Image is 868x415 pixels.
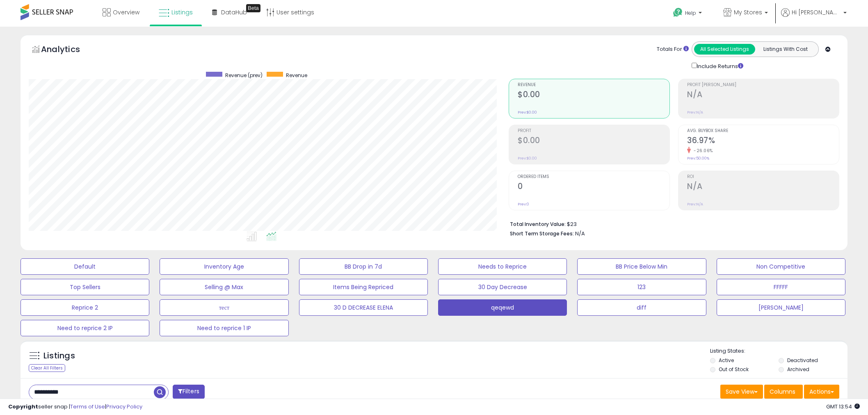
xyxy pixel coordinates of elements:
[518,110,537,115] small: Prev: $0.00
[8,403,142,411] div: seller snap | |
[687,175,839,179] span: ROI
[70,403,105,410] a: Terms of Use
[792,8,841,16] span: Hi [PERSON_NAME]
[781,8,847,27] a: Hi [PERSON_NAME]
[764,385,803,399] button: Columns
[246,4,260,12] div: Tooltip anchor
[787,357,818,364] label: Deactivated
[710,347,847,355] p: Listing States:
[518,182,669,193] h2: 0
[160,258,288,275] button: Inventory Age
[510,219,833,228] li: $23
[687,129,839,133] span: Avg. Buybox Share
[687,90,839,101] h2: N/A
[21,258,149,275] button: Default
[804,385,839,399] button: Actions
[221,8,247,16] span: DataHub
[685,9,696,16] span: Help
[687,136,839,147] h2: 36.97%
[518,202,529,207] small: Prev: 0
[518,136,669,147] h2: $0.00
[717,299,845,316] button: [PERSON_NAME]
[575,230,585,237] span: N/A
[826,403,860,410] span: 2025-09-15 13:54 GMT
[21,279,149,295] button: Top Sellers
[21,320,149,336] button: Need to reprice 2 IP
[687,83,839,87] span: Profit [PERSON_NAME]
[21,299,149,316] button: Reprice 2
[43,350,75,362] h5: Listings
[577,279,706,295] button: 123
[717,258,845,275] button: Non Competitive
[106,403,142,410] a: Privacy Policy
[734,8,762,16] span: My Stores
[657,46,689,53] div: Totals For
[160,299,288,316] button: тест
[719,357,734,364] label: Active
[160,279,288,295] button: Selling @ Max
[438,299,567,316] button: qeqewd
[518,156,537,161] small: Prev: $0.00
[510,221,566,228] b: Total Inventory Value:
[518,90,669,101] h2: $0.00
[8,403,38,410] strong: Copyright
[438,279,567,295] button: 30 Day Decrease
[518,129,669,133] span: Profit
[687,156,709,161] small: Prev: 50.00%
[41,43,96,57] h5: Analytics
[171,8,193,16] span: Listings
[225,72,263,79] span: Revenue (prev)
[160,320,288,336] button: Need to reprice 1 IP
[29,364,65,372] div: Clear All Filters
[687,110,703,115] small: Prev: N/A
[113,8,139,16] span: Overview
[755,44,816,55] button: Listings With Cost
[299,299,428,316] button: 30 D DECREASE ELENA
[667,1,710,27] a: Help
[577,299,706,316] button: diff
[691,148,713,154] small: -26.06%
[685,61,753,71] div: Include Returns
[687,202,703,207] small: Prev: N/A
[577,258,706,275] button: BB Price Below Min
[438,258,567,275] button: Needs to Reprice
[673,7,683,18] i: Get Help
[694,44,755,55] button: All Selected Listings
[719,366,749,373] label: Out of Stock
[299,258,428,275] button: BB Drop in 7d
[787,366,809,373] label: Archived
[510,230,574,237] b: Short Term Storage Fees:
[770,388,795,396] span: Columns
[518,83,669,87] span: Revenue
[299,279,428,295] button: Items Being Repriced
[173,385,205,399] button: Filters
[518,175,669,179] span: Ordered Items
[286,72,307,79] span: Revenue
[717,279,845,295] button: FFFFF
[687,182,839,193] h2: N/A
[720,385,763,399] button: Save View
